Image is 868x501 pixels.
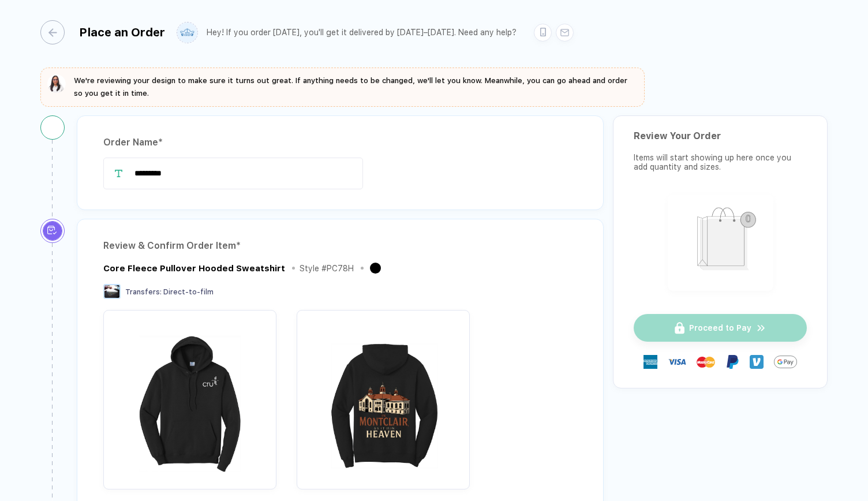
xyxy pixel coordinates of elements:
span: Direct-to-film [163,288,214,296]
img: sophie [47,74,66,93]
img: Venmo [750,355,764,369]
span: We're reviewing your design to make sure it turns out great. If anything needs to be changed, we'... [74,76,627,98]
img: 9d270669-3332-42c2-8e82-95258e92db96_nt_back_1756434634694.jpg [302,316,464,477]
button: We're reviewing your design to make sure it turns out great. If anything needs to be changed, we'... [47,74,638,100]
div: Core Fleece Pullover Hooded Sweatshirt [103,263,285,274]
div: Review Your Order [634,130,807,141]
img: GPay [774,350,797,373]
div: Order Name [103,133,577,152]
span: Transfers : [125,288,162,296]
div: Items will start showing up here once you add quantity and sizes. [634,153,807,171]
img: express [643,355,657,369]
img: user profile [177,23,197,43]
img: visa [668,353,686,371]
img: Paypal [725,355,739,369]
img: Transfers [103,284,121,299]
div: Review & Confirm Order Item [103,237,577,255]
div: Style # PC78H [300,264,354,273]
img: master-card [697,353,715,371]
div: Hey! If you order [DATE], you'll get it delivered by [DATE]–[DATE]. Need any help? [207,28,517,38]
img: 9d270669-3332-42c2-8e82-95258e92db96_nt_front_1756434634687.jpg [109,316,271,477]
img: shopping_bag.png [673,200,768,283]
div: Place an Order [79,25,165,39]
